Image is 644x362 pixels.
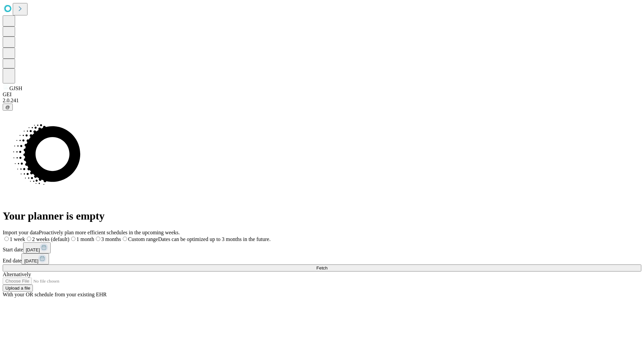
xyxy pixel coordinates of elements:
span: [DATE] [26,247,40,252]
input: 3 months [96,237,100,241]
input: 2 weeks (default) [27,237,31,241]
button: Upload a file [3,285,33,292]
span: With your OR schedule from your existing EHR [3,292,107,297]
button: Fetch [3,264,641,271]
h1: Your planner is empty [3,210,641,222]
input: 1 week [4,237,9,241]
span: @ [5,105,10,110]
span: Proactively plan more efficient schedules in the upcoming weeks. [39,230,180,235]
span: Dates can be optimized up to 3 months in the future. [158,236,270,242]
div: End date [3,253,641,264]
div: 2.0.241 [3,98,641,104]
button: [DATE] [21,253,49,264]
span: 1 month [76,236,94,242]
span: 2 weeks (default) [32,236,69,242]
span: Import your data [3,230,39,235]
span: [DATE] [24,258,38,263]
div: Start date [3,242,641,253]
button: [DATE] [23,242,51,253]
span: 3 months [101,236,121,242]
span: Custom range [128,236,158,242]
div: GEI [3,92,641,98]
input: 1 month [71,237,75,241]
span: 1 week [10,236,25,242]
span: GJSH [9,85,22,91]
input: Custom rangeDates can be optimized up to 3 months in the future. [123,237,127,241]
button: @ [3,104,13,111]
span: Fetch [316,265,327,270]
span: Alternatively [3,271,31,277]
